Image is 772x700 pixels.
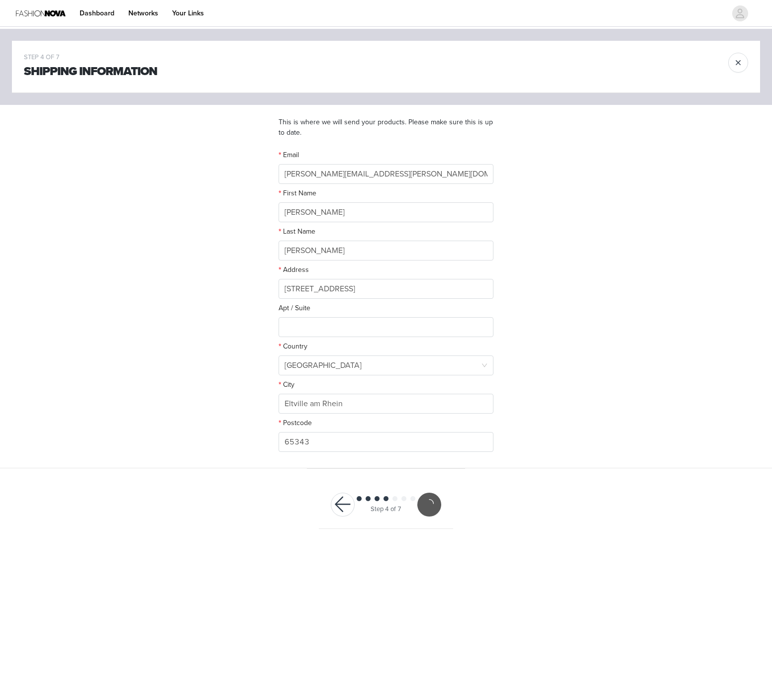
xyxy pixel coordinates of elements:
a: Dashboard [74,2,120,24]
img: Fashion Nova Logo [16,2,66,24]
div: STEP 4 OF 7 [24,53,157,63]
i: icon: down [482,362,487,369]
label: Address [279,265,309,274]
div: Germany [285,356,362,375]
div: avatar [735,5,745,21]
a: Your Links [166,2,210,24]
label: First Name [279,189,316,197]
label: Email [279,151,299,159]
label: Apt / Suite [279,304,310,312]
h1: Shipping Information [24,63,157,81]
label: Postcode [279,419,312,427]
label: Last Name [279,227,315,236]
a: Networks [122,2,164,24]
label: Country [279,342,307,350]
p: This is where we will send your products. Please make sure this is up to date. [279,117,493,138]
label: City [279,380,294,389]
div: Step 4 of 7 [371,505,401,515]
